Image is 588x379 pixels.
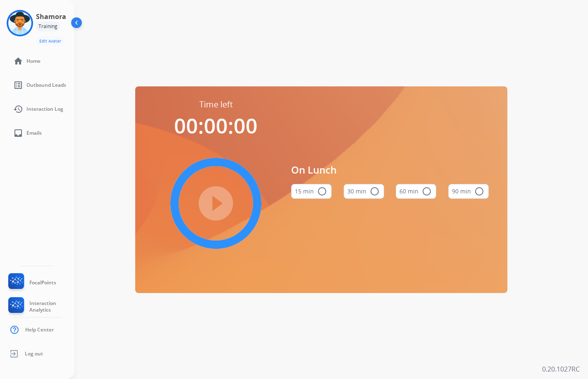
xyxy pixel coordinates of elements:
[542,364,580,374] p: 0.20.1027RC
[7,297,74,316] a: Interaction Analytics
[291,162,489,177] span: On Lunch
[36,12,66,21] h3: Shamora
[26,106,63,112] span: Interaction Log
[291,184,332,199] button: 15 min
[13,128,23,138] mat-icon: inbox
[13,104,23,114] mat-icon: history
[344,184,384,199] button: 30 min
[26,58,41,64] span: Home
[474,186,484,196] mat-icon: radio_button_unchecked
[36,21,60,31] div: Training
[396,184,436,199] button: 60 min
[13,80,23,90] mat-icon: list_alt
[370,186,380,196] mat-icon: radio_button_unchecked
[7,273,56,292] a: FocalPoints
[13,56,23,66] mat-icon: home
[317,186,327,196] mat-icon: radio_button_unchecked
[8,12,31,35] img: avatar
[448,184,489,199] button: 90 min
[25,350,43,357] span: Log out
[29,279,56,286] span: FocalPoints
[36,36,65,46] button: Edit Avatar
[26,130,42,136] span: Emails
[174,112,258,140] span: 00:00:00
[26,82,66,88] span: Outbound Leads
[29,300,74,313] span: Interaction Analytics
[199,99,233,110] span: Time left
[25,327,54,333] span: Help Center
[422,186,432,196] mat-icon: radio_button_unchecked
